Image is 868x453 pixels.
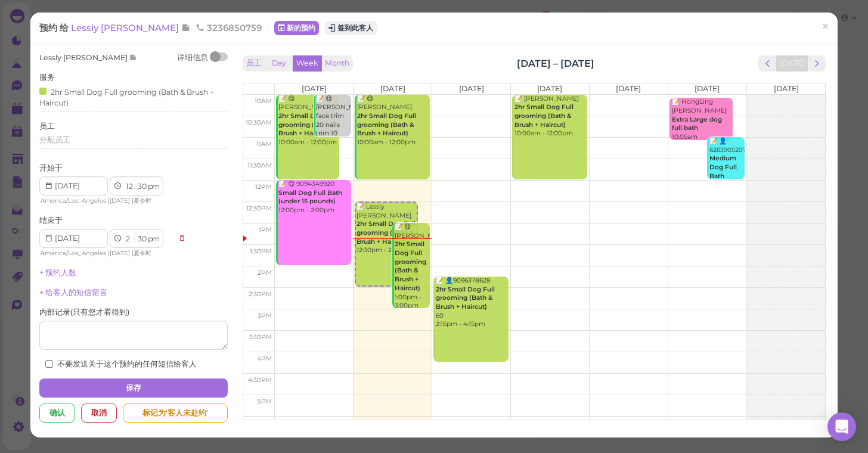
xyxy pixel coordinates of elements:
[274,21,319,35] a: 新的预约
[39,135,70,144] span: 分配员工
[356,203,417,255] div: 📝 Lessly [PERSON_NAME] 12:30pm - 2:30pm
[41,249,106,257] span: America/Los_Angeles
[249,419,272,427] span: 5:30pm
[302,84,327,93] span: [DATE]
[39,248,172,259] div: | |
[255,97,272,105] span: 10am
[248,376,272,384] span: 4:30pm
[278,95,339,147] div: 📝 😋 [PERSON_NAME] 10:00am - 12:00pm
[39,268,76,277] a: + 预约人数
[827,412,856,441] div: Open Intercom Messenger
[177,52,208,63] div: 详细信息
[517,57,594,70] h2: [DATE] – [DATE]
[672,116,722,132] b: Extra Large dog full bath
[247,162,272,169] span: 11:30am
[41,197,106,204] span: America/Los_Angeles
[110,249,130,257] span: [DATE]
[776,55,808,72] button: [DATE]
[709,154,737,179] b: Medium Dog Full Bath
[293,55,322,72] button: Week
[39,53,129,62] span: Lessly [PERSON_NAME]
[39,196,172,206] div: | |
[246,204,272,212] span: 12:30pm
[39,72,55,83] label: 服务
[134,249,151,257] span: 夏令时
[514,103,573,128] b: 2hr Small Dog Full grooming (Bath & Brush + Haircut)
[249,333,272,341] span: 3:30pm
[181,22,193,33] span: 记录
[249,290,272,298] span: 2:30pm
[39,404,75,423] div: 确认
[671,98,733,141] div: 📝 HongLing [PERSON_NAME] 10:05am
[380,84,405,93] span: [DATE]
[258,269,272,277] span: 2pm
[259,226,272,234] span: 1pm
[808,55,826,72] button: next
[814,14,836,42] a: ×
[110,197,130,204] span: [DATE]
[39,307,129,318] label: 内部记录 ( 只有您才看得到 )
[257,355,272,362] span: 4pm
[758,55,777,72] button: prev
[39,215,63,226] label: 结束于
[250,247,272,255] span: 1:30pm
[134,197,151,204] span: 夏令时
[394,223,430,311] div: 📝 😋 [PERSON_NAME] 1:00pm - 3:00pm
[39,163,63,173] label: 开始于
[821,18,829,35] span: ×
[356,220,416,245] b: 2hr Small Dog Full grooming (Bath & Brush + Haircut)
[278,189,342,206] b: Small Dog Full Bath (under 15 pounds)
[123,404,228,423] div: 标记为'客人未赴约'
[255,183,272,191] span: 12pm
[81,404,117,423] div: 取消
[774,84,799,93] span: [DATE]
[39,288,107,297] a: + 给客人的短信留言
[258,398,272,405] span: 5pm
[258,312,272,319] span: 3pm
[395,240,426,291] b: 2hr Small Dog Full grooming (Bath & Brush + Haircut)
[278,180,351,215] div: 📝 😋 9094349920 12:00pm - 2:00pm
[537,84,562,93] span: [DATE]
[45,359,197,370] label: 不要发送关于这个预约的任何短信给客人
[514,95,587,138] div: 📝 [PERSON_NAME] 10:00am - 12:00pm
[265,55,293,72] button: Day
[71,22,193,33] a: Lessly [PERSON_NAME]
[321,55,353,72] button: Month
[357,112,416,137] b: 2hr Small Dog Full grooming (Bath & Brush + Haircut)
[278,112,337,137] b: 2hr Small Dog Full grooming (Bath & Brush + Haircut)
[39,85,225,108] div: 2hr Small Dog Full grooming (Bath & Brush + Haircut)
[459,84,484,93] span: [DATE]
[71,22,181,33] span: Lessly [PERSON_NAME]
[39,378,228,398] button: 保存
[39,121,55,132] label: 员工
[325,21,377,35] button: 签到此客人
[435,277,509,329] div: 📝 👤9096378628 60 2:15pm - 4:15pm
[246,119,272,126] span: 10:30am
[196,22,262,33] span: 3236850759
[695,84,720,93] span: [DATE]
[315,95,351,147] div: 📝 😋 [PERSON_NAME] face trim 20 nails trim 10 10:00am
[256,140,272,148] span: 11am
[436,286,495,311] b: 2hr Small Dog Full grooming (Bath & Brush + Haircut)
[45,360,53,368] input: 不要发送关于这个预约的任何短信给客人
[616,84,641,93] span: [DATE]
[243,55,265,72] button: 员工
[39,22,268,34] div: 预约 给
[709,137,745,198] div: 📝 👤6263905207 60 11:00am
[129,53,137,62] span: 记录
[356,95,430,147] div: 📝 😋 [PERSON_NAME] 10:00am - 12:00pm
